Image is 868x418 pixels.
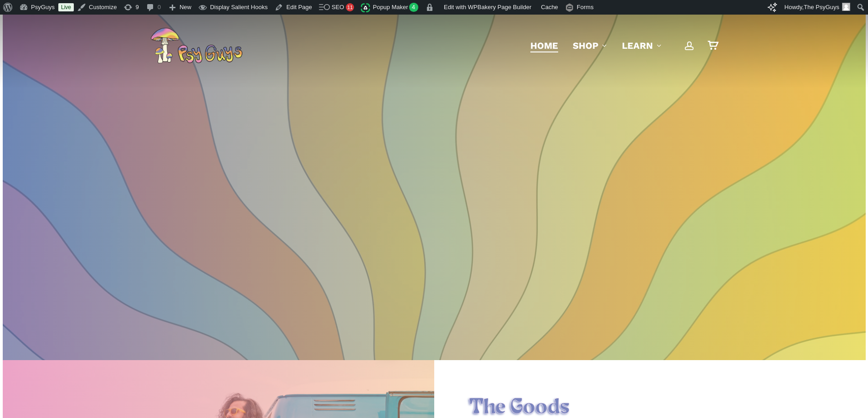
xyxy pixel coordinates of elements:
div: 11 [346,3,354,11]
a: Learn [622,39,662,52]
span: Learn [622,40,653,51]
a: Home [530,39,558,52]
a: Live [58,3,74,11]
span: 4 [409,3,419,12]
img: Avatar photo [842,3,850,11]
nav: Main Menu [523,15,718,77]
span: The PsyGuys [804,4,839,10]
img: PsyGuys [150,27,242,64]
span: Shop [573,40,598,51]
span: Home [530,40,558,51]
a: Shop [573,39,607,52]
